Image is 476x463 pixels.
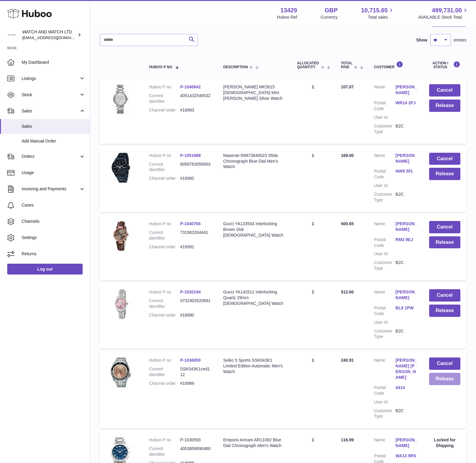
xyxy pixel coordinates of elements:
[22,251,85,257] span: Returns
[429,437,460,449] div: Locked for Shipping
[180,446,211,457] dd: 4053858890480
[223,221,285,238] div: Gucci YA133504 Interlocking Brown Dial [DEMOGRAPHIC_DATA] Watch
[180,176,211,181] dd: #16992
[374,437,395,450] dt: Name
[223,437,285,449] div: Emporio Armani AR11082 Blue Dial Chronograph Men's Watch
[341,153,354,158] span: 169.00
[149,446,180,457] dt: Current identifier
[149,357,180,363] dt: Huboo P no
[429,236,460,249] button: Release
[374,183,395,189] dt: User Id
[325,6,337,14] strong: GBP
[374,385,395,396] dt: Postal Code
[22,235,85,241] span: Settings
[429,153,460,165] button: Cancel
[180,107,211,113] dd: #16993
[395,84,417,96] a: [PERSON_NAME]
[395,192,417,203] dd: B2C
[22,138,85,144] span: Add Manual Order
[341,221,354,226] span: 500.65
[106,84,136,114] img: 1743863747.jpg
[395,260,417,271] dd: B2C
[374,168,395,180] dt: Postal Code
[22,35,88,40] span: [EMAIL_ADDRESS][DOMAIN_NAME]
[429,305,460,317] button: Release
[22,219,85,224] span: Channels
[374,408,395,419] dt: Customer Type
[149,161,180,173] dt: Current identifier
[395,357,417,380] a: [PERSON_NAME] [PERSON_NAME]
[277,14,297,20] div: Huboo Ref
[291,147,335,212] td: 1
[341,61,352,69] span: Total paid
[7,264,83,274] a: Log out
[22,124,85,129] span: Sales
[149,65,172,69] span: Huboo P no
[374,305,395,317] dt: Postal Code
[180,230,211,241] dd: 731903334441
[429,61,460,69] div: Action / Status
[395,237,417,243] a: RM3 9EJ
[416,37,427,43] label: Show
[180,153,201,158] a: P-1051988
[374,153,395,166] dt: Name
[374,328,395,340] dt: Customer Type
[180,381,211,386] dd: #16989
[341,84,354,89] span: 107.07
[7,30,16,39] img: baris@watchandwatch.co.uk
[223,153,285,170] div: Maserati R8873640023 Sfida Chronograph Blue Dial Men's Watch
[374,399,395,405] dt: User Id
[149,93,180,104] dt: Current identifier
[223,65,248,69] span: Description
[374,357,395,382] dt: Name
[149,107,180,113] dt: Channel order
[418,6,469,20] a: 499,731.00 AVAILABLE Stock Total
[149,366,180,378] dt: Current identifier
[374,320,395,325] dt: User Id
[395,305,417,311] a: BL8 1PW
[395,289,417,301] a: [PERSON_NAME]
[180,161,211,173] dd: 8056783056903
[180,84,201,89] a: P-1040642
[149,230,180,241] dt: Current identifier
[374,251,395,257] dt: User Id
[223,84,285,101] div: [PERSON_NAME] MK5615 [DEMOGRAPHIC_DATA] Mini [PERSON_NAME] Silver Watch
[374,100,395,112] dt: Postal Code
[374,289,395,302] dt: Name
[180,366,211,378] dd: SSK043K1ced112
[374,260,395,271] dt: Customer Type
[22,60,85,65] span: My Dashboard
[149,298,180,309] dt: Current identifier
[291,78,335,143] td: 1
[22,186,79,192] span: Invoicing and Payments
[180,298,211,309] dd: 0731903520691
[429,357,460,370] button: Cancel
[149,221,180,227] dt: Huboo P no
[22,108,79,114] span: Sales
[149,176,180,181] dt: Channel order
[280,6,297,14] strong: 13429
[22,170,85,176] span: Usage
[395,100,417,106] a: WR14 2FJ
[106,153,136,183] img: 1752580073.png
[374,237,395,248] dt: Postal Code
[291,283,335,348] td: 1
[106,357,136,388] img: 1741861967.png
[374,84,395,97] dt: Name
[22,76,79,81] span: Listings
[291,215,335,280] td: 1
[374,221,395,234] dt: Name
[395,437,417,449] a: [PERSON_NAME]
[223,357,285,375] div: Seiko 5 Sports SSK043K1 Limited Edition Automatic Men's Watch
[429,373,460,385] button: Release
[429,168,460,180] button: Release
[374,61,417,69] div: Customer
[361,6,388,14] span: 10,715.65
[22,92,79,98] span: Stock
[149,289,180,295] dt: Huboo P no
[106,221,136,251] img: 1744116882.jpg
[395,453,417,459] a: WA13 9RS
[429,221,460,233] button: Cancel
[341,358,354,363] span: 240.91
[106,289,136,319] img: 1731593154.jpg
